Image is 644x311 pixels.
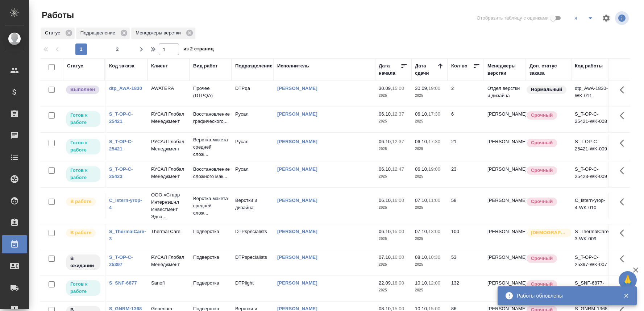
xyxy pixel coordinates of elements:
td: 6 [448,107,484,132]
div: Дата сдачи [415,62,437,77]
p: 2025 [415,145,444,153]
p: Нормальный [531,86,562,93]
p: Готов к работе [70,281,96,295]
button: Здесь прячутся важные кнопки [615,81,633,99]
p: 06.10, [379,166,392,172]
td: 21 [448,134,484,160]
p: 06.10, [415,166,428,172]
div: Клиент [151,62,168,70]
p: 16:00 [392,198,404,203]
p: 18:00 [392,280,404,286]
p: 30.09, [379,86,392,91]
p: Подразделение [80,29,118,37]
p: ООО «Старр Интернэшнл Инвестмент Эдва... [151,191,186,220]
p: 06.10, [379,229,392,234]
p: 06.10, [415,111,428,117]
p: 07.10, [379,254,392,260]
a: [PERSON_NAME] [277,111,317,117]
p: 2025 [415,235,444,242]
p: 15:00 [392,229,404,234]
p: 12:37 [392,139,404,144]
a: S_T-OP-C-25421 [109,111,133,124]
p: Срочный [531,139,553,146]
p: [PERSON_NAME] [487,197,522,204]
p: 2025 [415,118,444,125]
td: Русал [232,134,274,160]
td: DTPqa [232,81,274,107]
p: 12:00 [428,280,440,286]
p: 2025 [379,145,408,153]
button: Здесь прячутся важные кнопки [615,250,633,268]
p: Статус [45,29,63,37]
p: РУСАЛ Глобал Менеджмент [151,254,186,268]
p: В работе [70,229,91,236]
div: Исполнитель выполняет работу [65,197,101,207]
p: Подверстка [193,254,228,261]
a: [PERSON_NAME] [277,139,317,144]
p: Thermal Care [151,228,186,235]
p: 07.10, [415,229,428,234]
p: РУСАЛ Глобал Менеджмент [151,166,186,180]
div: Исполнитель завершил работу [65,85,101,95]
td: 23 [448,162,484,187]
p: Прочее (DTPQA) [193,85,228,99]
p: 2025 [415,92,444,99]
p: 06.10, [379,139,392,144]
p: В ожидании [70,255,96,269]
td: DTPspecialists [232,224,274,250]
div: Исполнитель выполняет работу [65,228,101,238]
p: 22.09, [379,280,392,286]
div: Доп. статус заказа [529,62,568,77]
a: [PERSON_NAME] [277,229,317,234]
span: 2 [112,46,123,53]
div: Подразделение [76,28,130,39]
a: S_SNF-6877 [109,280,137,286]
span: Посмотреть информацию [615,11,630,25]
p: 17:30 [428,139,440,144]
span: 🙏 [622,273,634,288]
p: 10.10, [415,280,428,286]
a: C_istern-yrop-4 [109,198,142,210]
td: Русал [232,162,274,187]
div: Код работы [575,62,603,70]
p: Отдел верстки и дизайна [487,85,522,99]
p: 2025 [379,118,408,125]
p: 11:00 [428,198,440,203]
td: DTPlight [232,276,274,301]
p: AWATERA [151,85,186,92]
p: [PERSON_NAME] [487,111,522,118]
div: Исполнитель назначен, приступать к работе пока рано [65,254,101,271]
p: 2025 [379,261,408,268]
p: Срочный [531,255,553,262]
p: 2025 [415,204,444,211]
div: Исполнитель [277,62,309,70]
div: Подразделение [235,62,273,70]
td: S_SNF-6877-WK-005 [571,276,613,301]
td: S_ThermalCare-3-WK-009 [571,224,613,250]
p: Срочный [531,281,553,288]
p: Подверстка [193,228,228,235]
div: split button [569,12,598,24]
td: 53 [448,250,484,275]
div: Исполнитель может приступить к работе [65,111,101,128]
a: S_ThermalCare-3 [109,229,146,241]
div: Статус [41,28,75,39]
div: Статус [67,62,83,70]
p: РУСАЛ Глобал Менеджмент [151,111,186,125]
p: 2025 [379,92,408,99]
span: Отобразить таблицу с оценками [477,14,549,22]
p: В работе [70,198,91,205]
span: Настроить таблицу [598,9,615,27]
div: Вид работ [193,62,218,70]
td: C_istern-yrop-4-WK-010 [571,193,613,219]
p: Sanofi [151,279,186,287]
p: [PERSON_NAME] [487,254,522,261]
p: [PERSON_NAME] [487,138,522,145]
p: Готов к работе [70,112,96,126]
p: 06.10, [379,111,392,117]
p: Восстановление графического... [193,111,228,125]
p: 2025 [379,235,408,242]
p: [PERSON_NAME] [487,228,522,235]
p: 08.10, [415,254,428,260]
p: Восстановление сложного мак... [193,166,228,180]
